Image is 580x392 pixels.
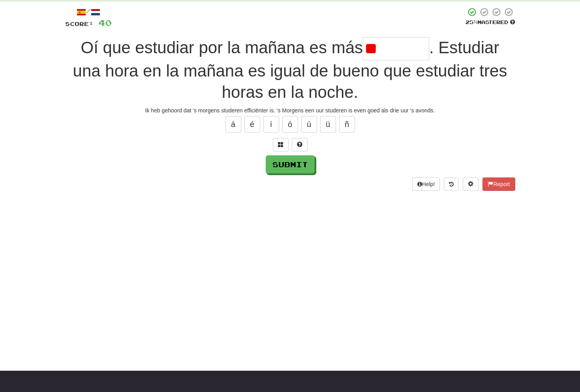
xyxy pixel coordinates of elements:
span: Score: [65,21,94,27]
button: í [263,116,279,133]
button: Switch sentence to multiple choice alt+p [273,138,289,151]
button: Report [482,177,515,191]
span: . Estudiar una hora en la mañana es igual de bueno que estudiar tres horas en la noche. [73,38,507,101]
div: Ik heb gehoord dat 's morgens studeren efficiënter is. 's Morgens een uur studeren is even goed a... [65,106,515,114]
div: Mastered [466,19,515,26]
div: / [65,7,112,17]
button: Help! [412,177,440,191]
button: ú [301,116,317,133]
button: Round history (alt+y) [444,177,459,191]
button: á [225,116,241,133]
button: ñ [339,116,355,133]
span: 25 % [466,19,477,25]
button: Single letter hint - you only get 1 per sentence and score half the points! alt+h [292,138,308,151]
button: ó [282,116,298,133]
button: Submit [266,155,315,174]
button: é [244,116,260,133]
span: 40 [98,18,112,28]
span: Oí que estudiar por la mañana es más [81,38,363,57]
button: ü [320,116,336,133]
